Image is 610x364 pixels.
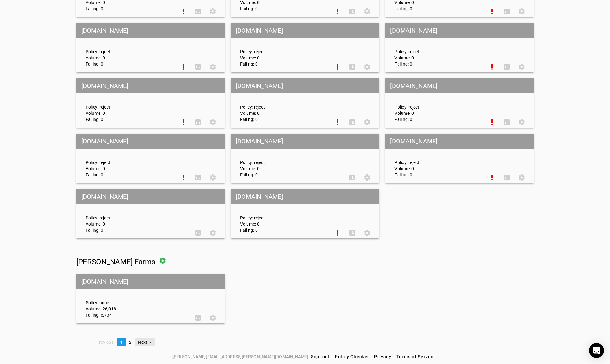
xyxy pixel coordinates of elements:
[236,29,330,67] div: Policy: reject Volume: 0 Failing: 0
[390,29,485,67] div: Policy: reject Volume: 0 Failing: 0
[205,170,220,185] button: Settings
[589,343,604,358] div: Open Intercom Messenger
[76,134,225,149] mat-grid-tile-header: [DOMAIN_NAME]
[335,354,370,359] span: Policy Checker
[360,226,374,240] button: Settings
[76,274,225,289] mat-grid-tile-header: [DOMAIN_NAME]
[81,29,176,67] div: Policy: reject Volume: 0 Failing: 0
[176,115,191,130] button: Set Up
[176,170,191,185] button: Set Up
[191,170,205,185] button: DMARC Report
[176,59,191,74] button: Set Up
[385,23,534,38] mat-grid-tile-header: [DOMAIN_NAME]
[385,78,534,93] mat-grid-tile-header: [DOMAIN_NAME]
[231,78,379,93] mat-grid-tile-header: [DOMAIN_NAME]
[81,195,191,233] div: Policy: reject Volume: 0 Failing: 0
[76,78,225,93] mat-grid-tile-header: [DOMAIN_NAME]
[76,23,225,38] mat-grid-tile-header: [DOMAIN_NAME]
[236,195,330,233] div: Policy: reject Volume: 0 Failing: 0
[176,4,191,19] button: Set Up
[514,4,529,19] button: Settings
[345,59,360,74] button: DMARC Report
[81,139,176,178] div: Policy: reject Volume: 0 Failing: 0
[396,354,435,359] span: Terms of Service
[205,4,220,19] button: Settings
[485,4,499,19] button: Set Up
[231,134,379,149] mat-grid-tile-header: [DOMAIN_NAME]
[485,170,499,185] button: Set Up
[360,170,374,185] button: Settings
[205,310,220,325] button: Settings
[330,115,345,130] button: Set Up
[81,84,176,122] div: Policy: reject Volume: 0 Failing: 0
[191,59,205,74] button: DMARC Report
[96,340,114,345] span: Previous
[191,4,205,19] button: DMARC Report
[499,4,514,19] button: DMARC Report
[345,115,360,130] button: DMARC Report
[129,340,131,345] span: 2
[514,170,529,185] button: Settings
[205,115,220,130] button: Settings
[76,258,155,266] span: [PERSON_NAME] Farms
[333,351,372,362] button: Policy Checker
[514,115,529,130] button: Settings
[330,4,345,19] button: Set Up
[236,84,330,122] div: Policy: reject Volume: 0 Failing: 0
[205,226,220,240] button: Settings
[360,59,374,74] button: Settings
[514,59,529,74] button: Settings
[76,189,225,204] mat-grid-tile-header: [DOMAIN_NAME]
[191,310,205,325] button: DMARC Report
[385,134,534,149] mat-grid-tile-header: [DOMAIN_NAME]
[120,340,123,345] span: 1
[76,338,534,346] nav: Pagination
[485,115,499,130] button: Set Up
[231,23,379,38] mat-grid-tile-header: [DOMAIN_NAME]
[330,226,345,240] button: Set Up
[191,115,205,130] button: DMARC Report
[309,351,333,362] button: Sign out
[345,226,360,240] button: DMARC Report
[172,353,308,360] span: [PERSON_NAME][EMAIL_ADDRESS][PERSON_NAME][DOMAIN_NAME]
[499,170,514,185] button: DMARC Report
[345,4,360,19] button: DMARC Report
[499,59,514,74] button: DMARC Report
[81,280,191,318] div: Policy: none Volume: 26,018 Failing: 6,734
[390,139,485,178] div: Policy: reject Volume: 0 Failing: 0
[191,226,205,240] button: DMARC Report
[135,338,155,346] a: Next
[205,59,220,74] button: Settings
[499,115,514,130] button: DMARC Report
[311,354,330,359] span: Sign out
[360,4,374,19] button: Settings
[360,115,374,130] button: Settings
[236,139,345,178] div: Policy: reject Volume: 0 Failing: 0
[394,351,438,362] button: Terms of Service
[330,59,345,74] button: Set Up
[390,84,485,122] div: Policy: reject Volume: 0 Failing: 0
[345,170,360,185] button: DMARC Report
[372,351,394,362] button: Privacy
[374,354,391,359] span: Privacy
[485,59,499,74] button: Set Up
[231,189,379,204] mat-grid-tile-header: [DOMAIN_NAME]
